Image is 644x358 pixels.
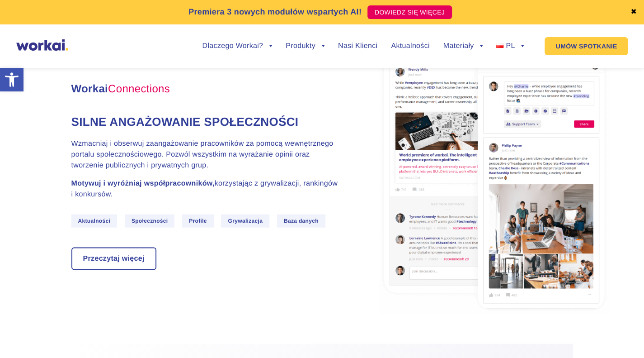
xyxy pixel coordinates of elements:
[202,43,272,50] a: Dlaczego Workai?
[391,43,429,50] a: Aktualności
[277,214,325,227] span: Baza danych
[338,43,377,50] a: Nasi Klienci
[72,248,155,269] a: Przeczytaj więcej
[286,43,324,50] a: Produkty
[188,6,362,18] p: Premiera 3 nowych modułów wspartych AI!
[545,37,628,55] a: UMÓW SPOTKANIE
[71,138,343,171] p: Wzmacniaj i obserwuj zaangażowanie pracowników za pomocą wewnętrznego portalu społecznościowego. ...
[367,5,452,19] a: DOWIEDZ SIĘ WIĘCEJ
[108,82,170,95] span: Connections
[71,214,118,227] span: Aktualności
[125,214,175,227] span: Społeczności
[443,43,483,50] a: Materiały
[71,178,343,200] p: korzystając z grywalizacji, rankingów i konkursów.
[5,280,249,353] iframe: Popup CTA
[630,9,637,16] a: ✖
[71,113,343,129] h4: Silne angażowanie społeczności
[506,42,515,50] span: PL
[71,81,343,97] h3: Workai
[221,214,269,227] span: Grywalizacja
[71,179,215,187] strong: Motywuj i wyróżniaj współpracowników,
[182,214,214,227] span: Profile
